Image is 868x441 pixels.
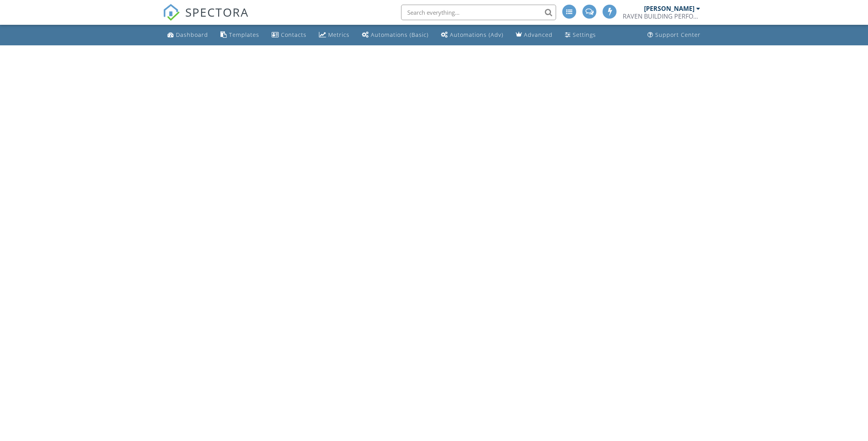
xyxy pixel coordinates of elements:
img: The Best Home Inspection Software - Spectora [163,4,180,21]
a: Dashboard [164,28,211,42]
div: Support Center [655,31,701,38]
a: Templates [217,28,262,42]
a: Advanced [513,28,556,42]
span: SPECTORA [185,4,249,20]
div: Templates [229,31,259,38]
div: Advanced [524,31,553,38]
div: [PERSON_NAME] [644,5,694,12]
a: Contacts [269,28,310,42]
a: Metrics [316,28,353,42]
a: Automations (Advanced) [438,28,506,42]
div: Metrics [328,31,350,38]
div: Automations (Basic) [371,31,429,38]
div: Automations (Adv) [450,31,503,38]
input: Search everything... [401,5,556,20]
div: Settings [573,31,596,38]
div: RAVEN BUILDING PERFORMANCE, LLC [623,12,700,20]
div: Dashboard [176,31,208,38]
a: SPECTORA [163,10,249,27]
a: Automations (Basic) [359,28,432,42]
a: Support Center [644,28,704,42]
div: Contacts [281,31,307,38]
a: Settings [562,28,599,42]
